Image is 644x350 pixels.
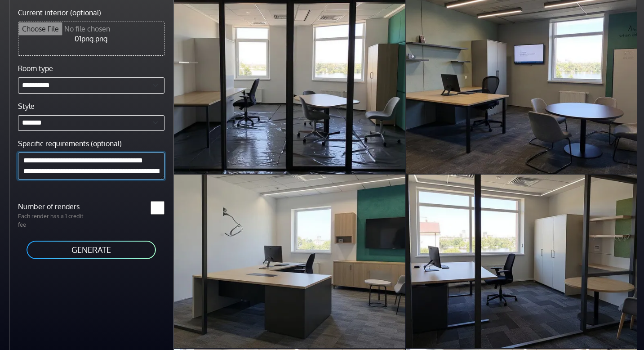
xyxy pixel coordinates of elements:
label: Current interior (optional) [18,7,101,18]
p: Each render has a 1 credit fee [13,212,91,229]
label: Number of renders [13,201,91,212]
label: Room type [18,63,53,74]
label: Specific requirements (optional) [18,138,122,149]
button: GENERATE [26,240,157,260]
label: Style [18,101,35,112]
